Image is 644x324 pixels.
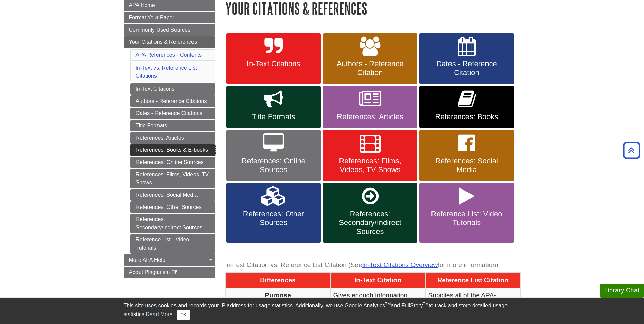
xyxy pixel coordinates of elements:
a: References: Articles [323,86,417,128]
div: This site uses cookies and records your IP address for usage statistics. Additionally, we use Goo... [124,302,521,320]
span: Reference List: Video Tutorials [424,210,509,227]
a: More APA Help [124,254,215,266]
a: Title Formats [130,120,215,131]
a: In-Text Citations [130,83,215,95]
span: References: Other Sources [232,210,316,227]
a: Dates - Reference Citations [130,108,215,119]
a: References: Secondary/Indirect Sources [130,214,215,233]
a: References: Films, Videos, TV Shows [130,169,215,188]
a: References: Books [419,86,514,128]
a: Authors - Reference Citation [323,33,417,84]
span: Differences [260,276,296,284]
a: Read More [146,311,172,317]
span: Dates - Reference Citation [424,59,509,77]
a: APA References - Contents [136,52,202,58]
a: References: Online Sources [226,130,321,181]
sup: TM [423,302,429,306]
a: References: Other Sources [226,183,321,243]
a: About Plagiarism [124,267,215,278]
a: Commonly Used Sources [124,24,215,36]
a: References: Secondary/Indirect Sources [323,183,417,243]
span: Reference List Citation [438,276,509,284]
a: Authors - Reference Citations [130,95,215,107]
a: References: Films, Videos, TV Shows [323,130,417,181]
span: Authors - Reference Citation [328,59,412,77]
span: References: Books [424,112,509,121]
a: References: Articles [130,132,215,144]
a: References: Social Media [130,189,215,201]
span: References: Articles [328,112,412,121]
a: Reference List: Video Tutorials [419,183,514,243]
button: Close [177,310,190,320]
span: About Plagiarism [129,269,170,275]
button: Library Chat [600,284,644,298]
a: In-Text Citations Overview [362,261,438,268]
span: References: Social Media [424,157,509,174]
a: Back to Top [621,146,642,155]
p: Purpose [228,291,328,300]
span: In-Text Citations [232,59,316,68]
span: More APA Help [129,257,165,263]
span: References: Secondary/Indirect Sources [328,210,412,236]
span: Your Citations & References [129,39,197,45]
a: Your Citations & References [124,36,215,48]
span: Commonly Used Sources [129,27,190,33]
span: Format Your Paper [129,15,174,20]
caption: In-Text Citation vs. Reference List Citation (See for more information) [225,257,521,273]
a: References: Other Sources [130,201,215,213]
a: References: Social Media [419,130,514,181]
a: Format Your Paper [124,12,215,23]
span: APA Home [129,2,155,8]
i: This link opens in a new window [171,270,177,275]
a: In-Text vs. Reference List Citations [136,65,197,79]
span: Title Formats [232,112,316,121]
span: In-Text Citation [354,276,401,284]
span: References: Films, Videos, TV Shows [328,157,412,174]
sup: TM [385,302,391,306]
a: References: Books & E-books [130,144,215,156]
a: Title Formats [226,86,321,128]
span: References: Online Sources [232,157,316,174]
a: Reference List - Video Tutorials [130,234,215,254]
a: In-Text Citations [226,33,321,84]
a: References: Online Sources [130,157,215,168]
a: Dates - Reference Citation [419,33,514,84]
